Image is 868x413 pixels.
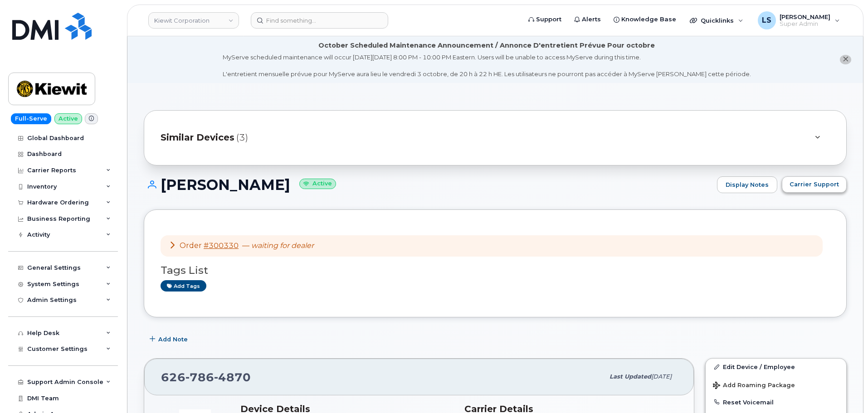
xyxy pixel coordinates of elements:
iframe: Messenger Launcher [829,374,861,406]
span: — [242,241,314,250]
span: Similar Devices [161,131,234,144]
button: Reset Voicemail [706,394,846,410]
a: Edit Device / Employee [706,359,846,375]
button: Carrier Support [782,176,847,193]
em: waiting for dealer [251,241,314,250]
a: Add tags [161,280,206,292]
div: MyServe scheduled maintenance will occur [DATE][DATE] 8:00 PM - 10:00 PM Eastern. Users will be u... [223,53,751,78]
div: October Scheduled Maintenance Announcement / Annonce D'entretient Prévue Pour octobre [318,41,655,50]
span: (3) [236,131,248,144]
button: Add Roaming Package [706,375,846,394]
span: Order [180,241,202,250]
h3: Tags List [161,265,830,276]
span: 4870 [214,370,251,384]
span: Add Note [158,335,188,344]
small: Active [299,179,336,189]
h1: [PERSON_NAME] [144,177,712,193]
button: close notification [840,55,851,64]
a: Display Notes [717,176,777,194]
span: 626 [161,370,251,384]
span: Last updated [610,373,651,380]
span: [DATE] [651,373,672,380]
span: Carrier Support [790,180,839,189]
button: Add Note [144,331,195,347]
span: 786 [185,370,214,384]
a: #300330 [204,241,239,250]
span: Add Roaming Package [713,382,795,390]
